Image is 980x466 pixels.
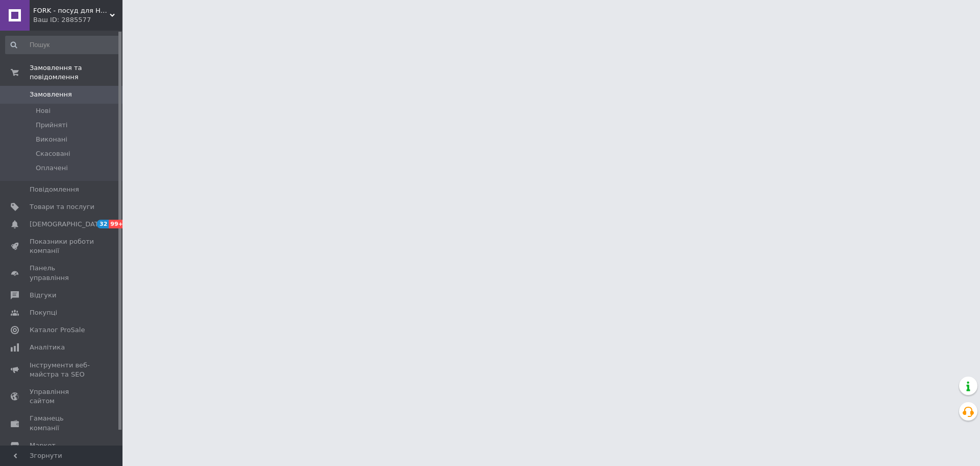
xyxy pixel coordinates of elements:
[36,121,67,130] span: Прийняті
[109,220,126,228] span: 99+
[30,63,122,82] span: Замовлення та повідомлення
[30,387,94,406] span: Управління сайтом
[30,361,94,379] span: Інструменти веб-майстра та SEO
[30,185,79,194] span: Повідомлення
[30,308,57,317] span: Покупці
[30,237,94,255] span: Показники роботи компанії
[30,343,65,352] span: Аналітика
[30,414,94,432] span: Гаманець компанії
[30,291,56,300] span: Відгуки
[30,441,56,450] span: Маркет
[5,36,120,54] input: Пошук
[30,90,72,99] span: Замовлення
[33,15,122,25] div: Ваш ID: 2885577
[97,220,109,228] span: 32
[36,164,68,173] span: Оплачені
[36,106,51,115] span: Нові
[36,135,67,144] span: Виконані
[30,220,105,229] span: [DEMOGRAPHIC_DATA]
[30,202,94,212] span: Товари та послуги
[36,149,70,158] span: Скасовані
[30,325,85,335] span: Каталог ProSale
[33,6,110,15] span: FORK - посуд для HoReCa
[30,264,94,282] span: Панель управління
